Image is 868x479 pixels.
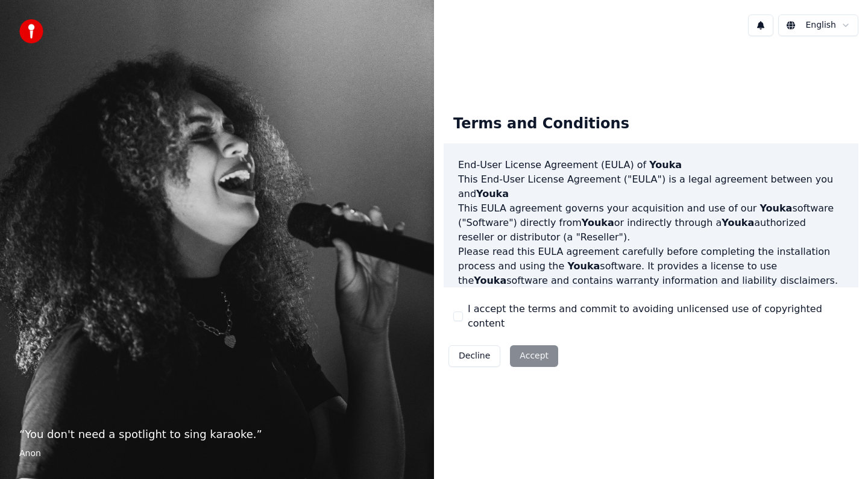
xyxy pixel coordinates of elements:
[458,201,844,245] p: This EULA agreement governs your acquisition and use of our software ("Software") directly from o...
[458,158,844,172] h3: End-User License Agreement (EULA) of
[19,426,415,443] p: “ You don't need a spotlight to sing karaoke. ”
[476,188,509,199] span: Youka
[444,105,639,143] div: Terms and Conditions
[448,345,500,367] button: Decline
[759,202,792,214] span: Youka
[567,260,600,272] span: Youka
[474,275,506,286] span: Youka
[649,159,682,171] span: Youka
[722,217,754,228] span: Youka
[458,172,844,201] p: This End-User License Agreement ("EULA") is a legal agreement between you and
[458,245,844,288] p: Please read this EULA agreement carefully before completing the installation process and using th...
[19,448,415,460] footer: Anon
[468,302,849,331] label: I accept the terms and commit to avoiding unlicensed use of copyrighted content
[19,19,43,43] img: youka
[582,217,614,228] span: Youka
